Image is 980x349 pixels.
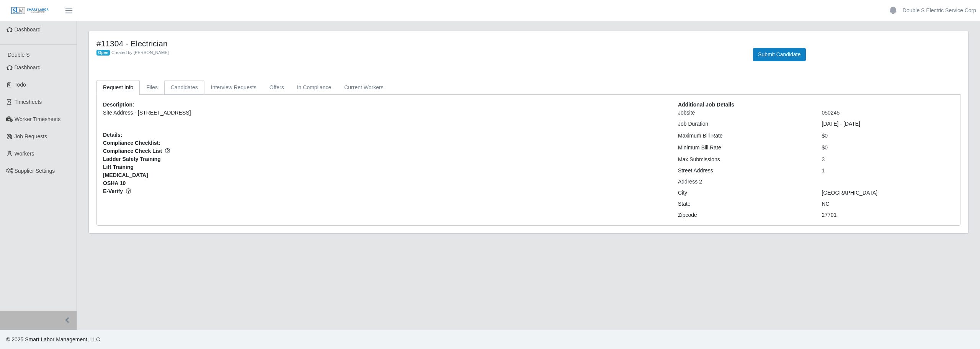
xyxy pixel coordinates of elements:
b: Details: [103,132,122,138]
span: [MEDICAL_DATA] [103,171,666,179]
div: $0 [816,132,960,140]
span: Supplier Settings [15,168,55,174]
span: Dashboard [15,26,41,33]
div: 27701 [816,211,960,219]
img: SLM Logo [11,7,49,15]
span: Worker Timesheets [15,116,60,122]
span: Compliance Check List [103,147,666,155]
span: Double S [8,52,30,58]
div: Max Submissions [672,156,816,164]
span: Dashboard [15,64,41,70]
div: 3 [816,156,960,164]
button: Submit Candidate [753,48,805,61]
div: Jobsite [672,109,816,117]
h4: #11304 - Electrician [96,39,742,48]
span: Job Requests [15,133,47,139]
span: Lift Training [103,163,666,171]
div: Minimum Bill Rate [672,144,816,152]
div: Zipcode [672,211,816,219]
div: 1 [816,167,960,175]
span: OSHA 10 [103,179,666,187]
div: State [672,200,816,208]
a: Offers [263,80,291,95]
span: Open [96,50,110,56]
span: E-Verify [103,187,666,195]
a: In Compliance [291,80,338,95]
div: Maximum Bill Rate [672,132,816,140]
span: Ladder Safety Training [103,155,666,163]
a: Files [140,80,164,95]
div: NC [816,200,960,208]
div: Street Address [672,167,816,175]
span: © 2025 Smart Labor Management, LLC [6,336,100,342]
span: Todo [15,82,26,88]
span: Workers [15,151,34,157]
a: Request Info [96,80,140,95]
div: [GEOGRAPHIC_DATA] [816,189,960,197]
a: Interview Requests [204,80,263,95]
b: Compliance Checklist: [103,140,160,146]
span: Timesheets [15,99,42,105]
b: Additional Job Details [678,102,734,108]
a: Current Workers [338,80,390,95]
div: [DATE] - [DATE] [816,120,960,128]
div: $0 [816,144,960,152]
div: City [672,189,816,197]
b: Description: [103,102,134,108]
div: Job Duration [672,120,816,128]
div: Address 2 [672,178,816,186]
a: Double S Electric Service Corp [903,7,976,15]
div: 050245 [816,109,960,117]
p: Site Address - [STREET_ADDRESS] [103,109,666,117]
a: Candidates [164,80,204,95]
span: Created by [PERSON_NAME] [111,50,169,55]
